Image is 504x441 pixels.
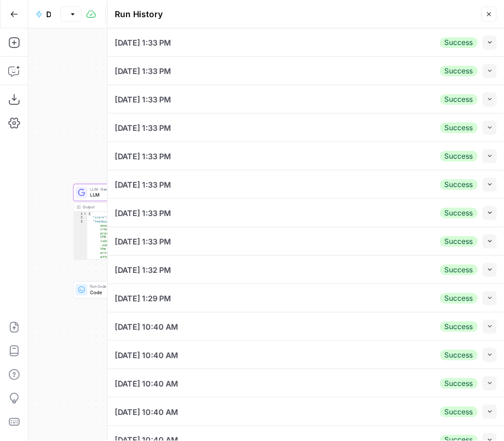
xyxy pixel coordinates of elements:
span: [DATE] 1:33 PM [115,94,171,105]
span: [DATE] 1:33 PM [115,207,171,219]
span: LLM · Gemini 2.5 Pro [90,186,165,192]
div: Output [83,204,164,210]
span: [DATE] 10:40 AM [115,349,178,361]
div: 2 [74,216,88,220]
div: Success [440,378,478,389]
span: [DATE] 10:40 AM [115,378,178,390]
span: Run Code · Python [90,284,162,290]
div: Success [440,208,478,218]
span: [DATE] 1:33 PM [115,236,171,247]
span: [DATE] 10:40 AM [115,406,178,418]
span: [DATE] 1:29 PM [115,292,171,304]
span: [DATE] 1:33 PM [115,150,171,162]
div: 3 [74,220,88,310]
span: Code [90,289,162,296]
span: [DATE] 1:33 PM [115,37,171,49]
div: LLM · Gemini 2.5 ProLLMStep 1Output{ "score":2, "feedback":"The technical substance of this answe... [73,184,184,260]
div: Success [440,236,478,247]
div: Run Code · PythonCodeStep 22 [73,281,184,298]
button: Deposition Prep - Grading [28,5,58,24]
div: Success [440,321,478,332]
div: Success [440,179,478,190]
span: [DATE] 10:40 AM [115,321,178,333]
span: Toggle code folding, rows 1 through 4 [83,212,87,216]
span: [DATE] 1:33 PM [115,179,171,191]
div: Success [440,123,478,133]
button: Version 30 [60,7,82,22]
span: LLM [90,192,165,199]
div: Success [440,151,478,162]
div: 1 [74,212,88,216]
span: Deposition Prep - Grading [46,8,51,20]
span: [DATE] 1:33 PM [115,122,171,134]
div: Success [440,265,478,275]
div: Success [440,293,478,304]
span: [DATE] 1:32 PM [115,264,171,276]
span: [DATE] 1:33 PM [115,65,171,77]
div: Success [440,94,478,105]
div: Success [440,66,478,76]
div: Success [440,37,478,48]
div: Success [440,407,478,417]
div: Success [440,350,478,360]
